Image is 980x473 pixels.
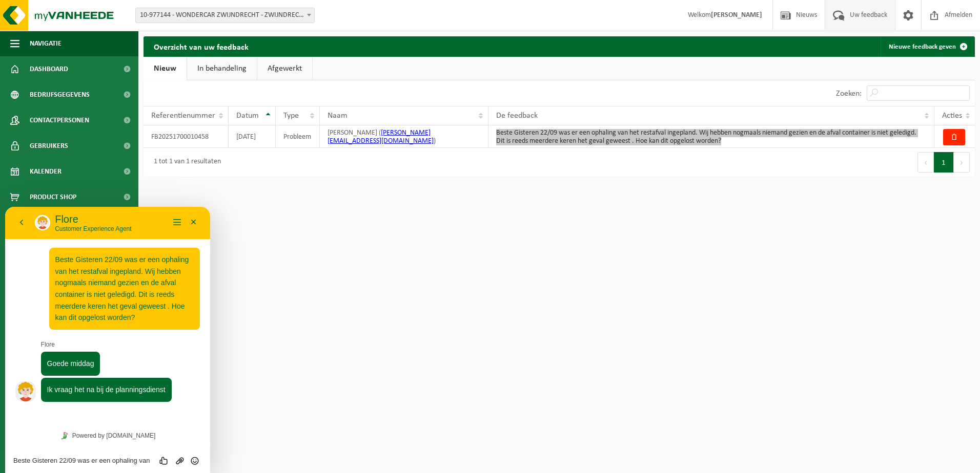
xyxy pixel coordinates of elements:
[135,8,315,23] span: 10-977144 - WONDERCAR ZWIJNDRECHT - ZWIJNDRECHT
[136,8,314,23] span: 10-977144 - WONDERCAR ZWIJNDRECHT - ZWIJNDRECHT
[149,153,221,171] div: 1 tot 1 van 1 resultaten
[276,125,320,148] td: Probleem
[152,249,168,259] div: Beoordeel deze chat
[56,225,63,232] img: Tawky_16x16.svg
[30,56,68,82] span: Dashboard
[711,11,762,19] strong: [PERSON_NAME]
[881,36,974,57] a: Nieuwe feedback geven
[934,152,954,173] button: 1
[30,31,62,56] span: Navigatie
[836,90,862,98] label: Zoeken:
[167,249,182,259] button: Upload bestand
[144,36,259,56] h2: Overzicht van uw feedback
[144,125,229,148] td: FB20251700010458
[496,112,538,120] span: De feedback
[954,152,970,173] button: Next
[328,112,348,120] span: Naam
[236,112,259,120] span: Datum
[151,112,215,120] span: Referentienummer
[283,112,299,120] span: Type
[152,249,197,259] div: Group of buttons
[320,125,488,148] td: [PERSON_NAME] ( )
[917,152,934,173] button: Previous
[187,57,257,80] a: In behandeling
[5,207,210,473] iframe: chat widget
[30,107,89,133] span: Contactpersonen
[229,125,276,148] td: [DATE]
[30,133,68,159] span: Gebruikers
[52,222,154,235] a: Powered by [DOMAIN_NAME]
[488,125,934,148] td: Beste Gisteren 22/09 was er een ophaling van het restafval ingepland. Wij hebben nogmaals niemand...
[182,249,197,259] button: Emoji invoeren
[328,129,434,145] a: [PERSON_NAME][EMAIL_ADDRESS][DOMAIN_NAME]
[30,184,76,210] span: Product Shop
[30,82,90,107] span: Bedrijfsgegevens
[942,112,962,120] span: Acties
[30,159,62,184] span: Kalender
[144,57,187,80] a: Nieuw
[257,57,312,80] a: Afgewerkt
